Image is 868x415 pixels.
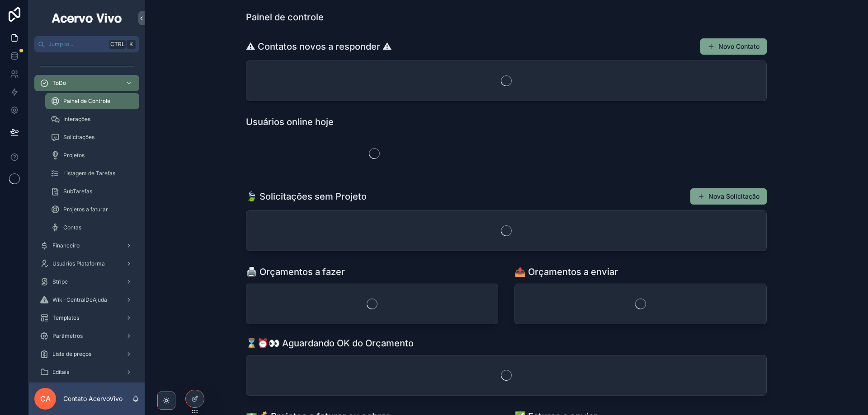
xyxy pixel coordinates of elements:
[34,75,139,91] a: ToDo
[246,116,334,128] h1: Usuários online hoje
[246,11,324,23] h1: Painel de controle
[63,134,94,141] span: Solicitações
[45,111,139,127] a: Interações
[52,350,91,358] span: Lista de preços
[109,40,126,49] span: Ctrl
[34,292,139,308] a: Wiki-CentralDeAjuda
[52,332,83,340] span: Parâmetros
[52,79,66,87] span: ToDo
[48,41,106,48] span: Jump to...
[514,266,618,278] h1: 📤 Orçamentos a enviar
[63,170,115,177] span: Listagem de Tarefas
[34,310,139,326] a: Templates
[52,278,68,285] span: Stripe
[63,152,85,159] span: Projetos
[45,201,139,218] a: Projetos a faturar
[45,165,139,182] a: Listagem de Tarefas
[34,36,139,52] button: Jump to...CtrlK
[63,394,123,403] p: Contato AcervoVivo
[34,274,139,290] a: Stripe
[52,368,69,376] span: Editais
[246,40,392,53] h1: ⚠ Contatos novos a responder ⚠
[246,190,367,203] h1: 🍃 Solicitações sem Projeto
[246,337,414,350] h1: ⌛⏰👀 Aguardando OK do Orçamento
[34,328,139,344] a: Parâmetros
[34,238,139,254] a: Financeiro
[63,206,108,213] span: Projetos a faturar
[29,52,145,382] div: scrollable content
[34,346,139,362] a: Lista de preços
[45,129,139,145] a: Solicitações
[690,188,767,205] button: Nova Solicitação
[63,188,92,195] span: SubTarefas
[63,98,110,105] span: Painel de Controle
[52,314,79,322] span: Templates
[45,147,139,163] a: Projetos
[63,116,90,123] span: Interações
[246,266,345,278] h1: 🖨️ Orçamentos a fazer
[127,41,135,48] span: K
[34,256,139,272] a: Usuários Plataforma
[63,224,81,231] span: Contas
[700,38,767,55] button: Novo Contato
[45,219,139,236] a: Contas
[52,242,80,249] span: Financeiro
[45,183,139,200] a: SubTarefas
[52,260,105,267] span: Usuários Plataforma
[52,296,107,303] span: Wiki-CentralDeAjuda
[50,11,123,25] img: App logo
[45,93,139,109] a: Painel de Controle
[40,393,51,404] span: CA
[34,364,139,380] a: Editais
